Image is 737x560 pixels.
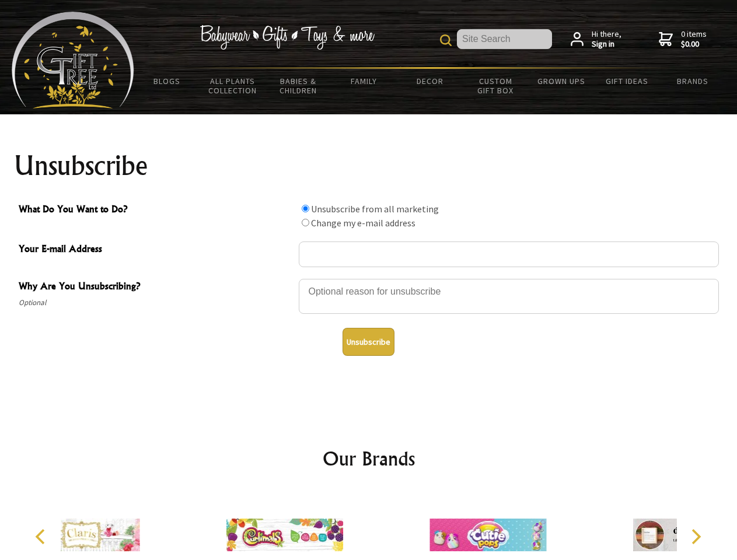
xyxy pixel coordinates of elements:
[19,242,293,258] span: Your E-mail Address
[299,279,719,314] textarea: Why Are You Unsubscribing?
[331,69,397,93] a: Family
[14,152,724,180] h1: Unsubscribe
[659,29,707,50] a: 0 items$0.00
[200,69,266,103] a: All Plants Collection
[19,202,293,219] span: What Do You Want to Do?
[594,69,660,93] a: Gift Ideas
[29,524,55,549] button: Previous
[681,39,707,50] strong: $0.00
[397,69,463,93] a: Decor
[311,217,415,229] label: Change my e-mail address
[302,205,309,212] input: What Do You Want to Do?
[440,34,452,46] img: product search
[302,219,309,226] input: What Do You Want to Do?
[23,444,714,473] h2: Our Brands
[266,69,331,103] a: Babies & Children
[592,29,621,50] span: Hi there,
[311,203,439,215] label: Unsubscribe from all marketing
[19,296,293,310] span: Optional
[19,279,293,296] span: Why Are You Unsubscribing?
[681,29,707,50] span: 0 items
[12,12,134,108] img: Babyware - Gifts - Toys and more...
[683,524,708,549] button: Next
[134,69,200,93] a: BLOGS
[571,29,621,50] a: Hi there,Sign in
[660,69,726,93] a: Brands
[343,328,394,356] button: Unsubscribe
[528,69,594,93] a: Grown Ups
[299,242,719,267] input: Your E-mail Address
[592,39,621,50] strong: Sign in
[463,69,529,103] a: Custom Gift Box
[200,25,375,50] img: Babywear - Gifts - Toys & more
[457,29,552,49] input: Site Search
